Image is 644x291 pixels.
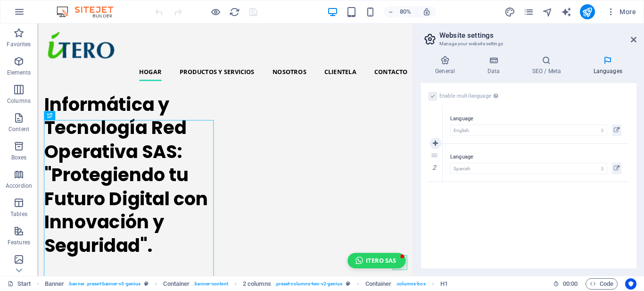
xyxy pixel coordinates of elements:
span: Click to select. Double-click to edit [45,278,65,290]
h2: Website settings [439,31,636,40]
i: Reload page [229,7,240,17]
span: Click to select. Double-click to edit [365,278,392,290]
p: Boxes [11,154,27,161]
p: Favorites [7,41,31,48]
p: Content [8,125,29,133]
i: Publish [582,7,593,17]
span: More [606,7,636,17]
label: Language [450,113,621,125]
span: : [570,280,571,287]
button: reload [229,6,240,17]
span: Click to select. Double-click to edit [440,278,448,290]
h4: Languages [579,56,636,75]
em: 2 [428,164,441,171]
button: More [603,4,640,19]
button: design [504,6,516,17]
h4: Data [473,56,518,75]
span: . columns-box [396,278,426,290]
i: This element is a customizable preset [346,281,350,286]
span: 00 00 [563,278,578,290]
p: Elements [7,69,31,76]
h6: Session time [553,278,578,290]
p: Features [8,239,30,246]
button: text_generator [561,6,572,17]
label: Language [450,151,621,163]
nav: breadcrumb [45,278,448,290]
p: Columns [7,97,31,105]
span: Click to select. Double-click to edit [163,278,190,290]
button: publish [580,4,595,19]
h4: SEO / Meta [518,56,579,75]
i: Pages (Ctrl+Alt+S) [523,7,534,17]
button: Code [586,278,618,290]
p: Tables [10,210,27,218]
label: Enable multilanguage [439,91,501,102]
span: . banner-content [193,278,228,290]
i: AI Writer [561,7,572,17]
span: . preset-columns-two-v2-genius [275,278,343,290]
i: Navigator [542,7,553,17]
button: Click here to leave preview mode and continue editing [210,6,221,17]
span: Click to select. Double-click to edit [243,278,271,290]
i: This element is a customizable preset [144,281,149,286]
button: navigator [542,6,553,17]
p: Accordion [6,182,32,190]
h4: General [421,56,473,75]
img: Editor Logo [54,6,125,17]
a: Click to cancel selection. Double-click to open Pages [8,278,31,290]
i: On resize automatically adjust zoom level to fit chosen device. [422,8,431,16]
h3: Manage your website settings [439,40,618,48]
h6: 80% [398,6,413,17]
button: pages [523,6,535,17]
i: Design (Ctrl+Alt+Y) [504,7,515,17]
span: Code [590,278,613,290]
span: . banner .preset-banner-v3-genius [68,278,140,290]
button: 80% [384,6,417,17]
button: Usercentrics [625,278,636,290]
